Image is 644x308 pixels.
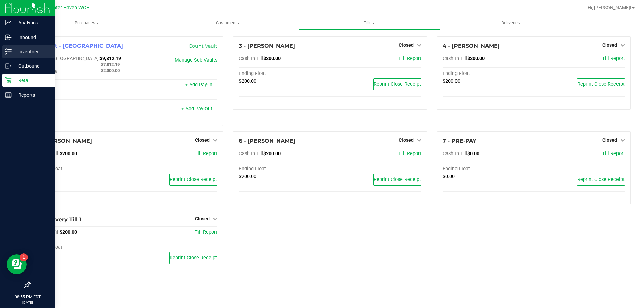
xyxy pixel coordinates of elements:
p: Outbound [12,62,52,70]
span: Reprint Close Receipt [374,81,421,87]
span: Closed [602,137,617,143]
span: Closed [195,137,210,143]
span: 8 - Delivery Till 1 [35,216,82,223]
button: Reprint Close Receipt [577,78,625,90]
a: Tills [299,16,440,30]
div: Ending Float [443,166,534,172]
iframe: Resource center unread badge [20,253,28,261]
a: Purchases [16,16,157,30]
p: Reports [12,91,52,99]
span: 3 - [PERSON_NAME] [239,43,295,49]
p: [DATE] [3,300,52,305]
span: Closed [602,42,617,48]
span: Closed [195,216,210,221]
a: + Add Pay-In [185,82,212,88]
span: Closed [399,42,414,48]
span: $200.00 [60,151,77,157]
span: $7,812.19 [101,62,120,67]
inline-svg: Inbound [5,34,12,41]
span: Hi, [PERSON_NAME]! [588,5,631,10]
span: Deliveries [492,20,529,26]
span: $0.00 [467,151,479,157]
span: Reprint Close Receipt [170,177,217,182]
p: Retail [12,76,52,84]
span: Customers [158,20,298,26]
inline-svg: Reports [5,91,12,98]
div: Pay-Ins [35,83,126,89]
span: $0.00 [443,174,455,179]
span: Tills [299,20,439,26]
span: Closed [399,137,414,143]
span: 5 - [PERSON_NAME] [35,138,92,144]
span: Reprint Close Receipt [374,177,421,182]
span: Cash In Till [443,151,467,157]
span: Reprint Close Receipt [170,255,217,261]
span: Purchases [16,20,157,26]
span: Cash In [GEOGRAPHIC_DATA]: [35,56,100,61]
p: 08:55 PM EDT [3,294,52,300]
button: Reprint Close Receipt [373,78,421,90]
a: + Add Pay-Out [181,106,212,112]
span: Cash In Till [239,151,263,157]
a: Till Report [195,151,217,157]
p: Inbound [12,33,52,41]
inline-svg: Outbound [5,63,12,69]
div: Ending Float [35,166,126,172]
button: Reprint Close Receipt [169,252,217,264]
button: Reprint Close Receipt [577,174,625,186]
span: Reprint Close Receipt [577,81,625,87]
div: Ending Float [35,244,126,250]
a: Till Report [195,229,217,235]
span: 7 - PRE-PAY [443,138,476,144]
span: 4 - [PERSON_NAME] [443,43,500,49]
a: Till Report [398,151,421,157]
span: $200.00 [239,174,256,179]
a: Customers [157,16,299,30]
span: $200.00 [263,56,281,61]
span: $200.00 [467,56,485,61]
span: Cash In Till [239,56,263,61]
span: Reprint Close Receipt [577,177,625,182]
iframe: Resource center [7,254,27,274]
span: Cash In Till [443,56,467,61]
a: Manage Sub-Vaults [175,57,217,63]
span: Winter Haven WC [48,5,86,11]
a: Till Report [602,151,625,157]
div: Pay-Outs [35,107,126,113]
span: 1 - Vault - [GEOGRAPHIC_DATA] [35,43,123,49]
a: Till Report [602,56,625,61]
inline-svg: Retail [5,77,12,84]
span: 6 - [PERSON_NAME] [239,138,296,144]
span: $2,000.00 [101,68,120,73]
p: Inventory [12,48,52,56]
a: Deliveries [440,16,581,30]
a: Count Vault [189,43,217,49]
span: $200.00 [443,78,460,84]
span: $200.00 [263,151,281,157]
inline-svg: Analytics [5,19,12,26]
div: Ending Float [239,71,330,77]
inline-svg: Inventory [5,48,12,55]
span: $9,812.19 [100,56,121,61]
p: Analytics [12,19,52,27]
div: Ending Float [239,166,330,172]
button: Reprint Close Receipt [169,174,217,186]
span: $200.00 [60,229,77,235]
span: $200.00 [239,78,256,84]
button: Reprint Close Receipt [373,174,421,186]
a: Till Report [398,56,421,61]
div: Ending Float [443,71,534,77]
